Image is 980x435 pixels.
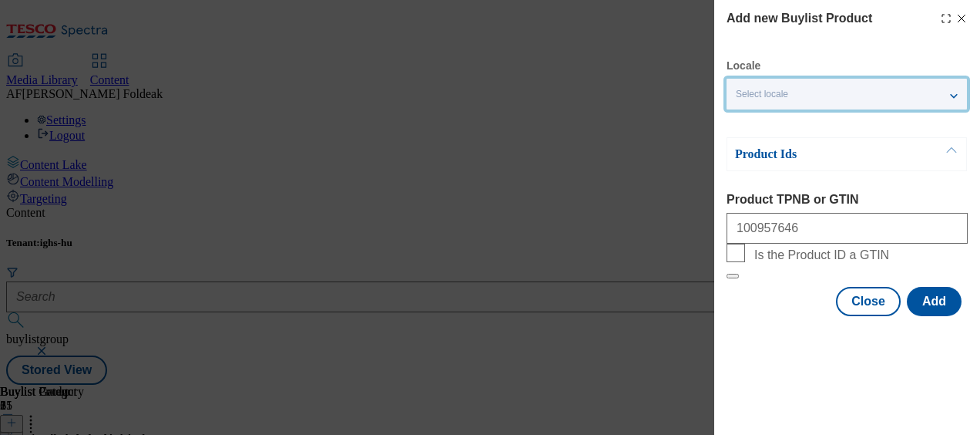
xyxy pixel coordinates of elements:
[736,89,788,100] span: Select locale
[727,79,967,110] button: Select locale
[754,248,889,262] span: Is the Product ID a GTIN
[907,287,962,316] button: Add
[836,287,901,316] button: Close
[727,9,872,28] h4: Add new Buylist Product
[727,193,968,207] label: Product TPNB or GTIN
[727,62,760,70] label: Locale
[727,213,968,244] input: Enter 1 or 20 space separated Product TPNB or GTIN
[735,147,897,162] p: Product Ids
